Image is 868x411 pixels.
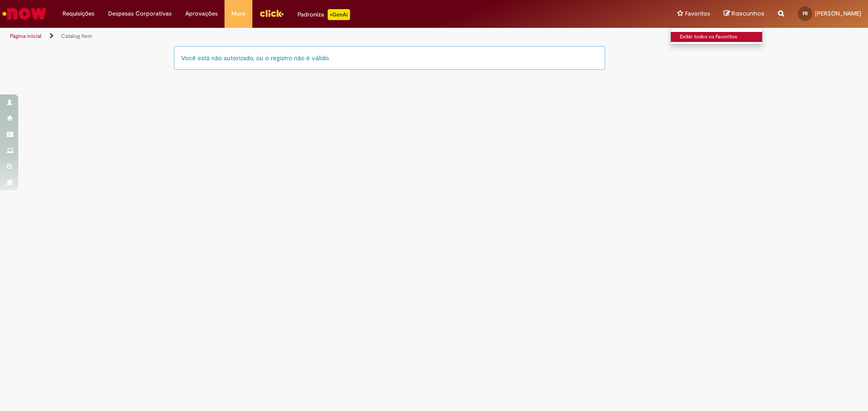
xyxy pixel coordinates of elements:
[670,27,763,45] ul: Favoritos
[724,10,764,18] a: Rascunhos
[803,10,808,16] span: FR
[259,6,284,20] img: click_logo_yellow_360x200.png
[328,9,350,20] p: +GenAi
[671,32,771,42] a: Exibir todos os Favoritos
[231,9,246,18] span: More
[10,32,42,40] a: Página inicial
[174,46,605,70] div: Você está não autorizado, ou o registro não é válido.
[815,10,861,17] span: [PERSON_NAME]
[1,5,48,23] img: ServiceNow
[61,32,92,40] a: Catalog Item
[685,9,710,18] span: Favoritos
[108,9,172,18] span: Despesas Corporativas
[732,9,764,18] span: Rascunhos
[298,9,350,20] div: Padroniza
[7,28,572,45] ul: Trilhas de página
[185,9,218,18] span: Aprovações
[63,9,94,18] span: Requisições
